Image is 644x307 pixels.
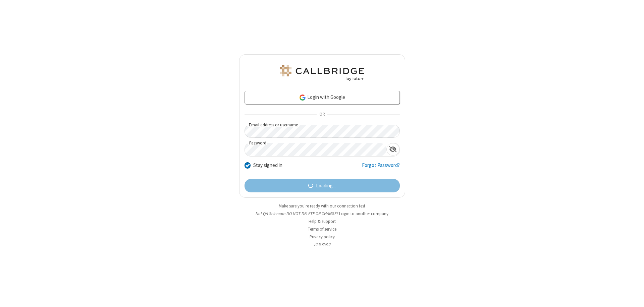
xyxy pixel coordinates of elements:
input: Password [245,143,386,156]
span: Loading... [316,182,336,190]
a: Privacy policy [310,234,335,240]
span: OR [317,110,327,119]
button: Login to another company [339,210,388,217]
a: Help & support [309,219,336,224]
label: Stay signed in [253,162,282,169]
button: Loading... [245,179,400,192]
a: Make sure you're ready with our connection test [279,203,365,209]
li: Not QA Selenium DO NOT DELETE OR CHANGE? [239,210,405,217]
img: google-icon.png [299,94,306,101]
div: Show password [386,143,399,156]
a: Forgot Password? [362,162,400,174]
input: Email address or username [245,125,400,138]
a: Login with Google [245,91,400,104]
li: v2.6.353.2 [239,241,405,248]
img: QA Selenium DO NOT DELETE OR CHANGE [278,65,366,81]
iframe: Chat [627,290,639,302]
a: Terms of service [308,226,336,232]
